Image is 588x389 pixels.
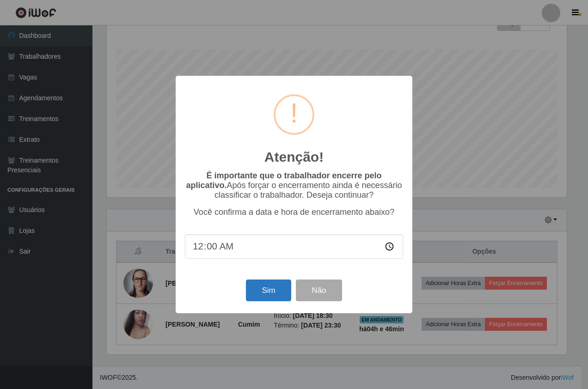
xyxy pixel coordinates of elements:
[296,280,342,301] button: Não
[264,149,324,165] h2: Atenção!
[186,171,381,190] b: É importante que o trabalhador encerre pelo aplicativo.
[246,280,291,301] button: Sim
[185,207,403,217] p: Você confirma a data e hora de encerramento abaixo?
[185,171,403,200] p: Após forçar o encerramento ainda é necessário classificar o trabalhador. Deseja continuar?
